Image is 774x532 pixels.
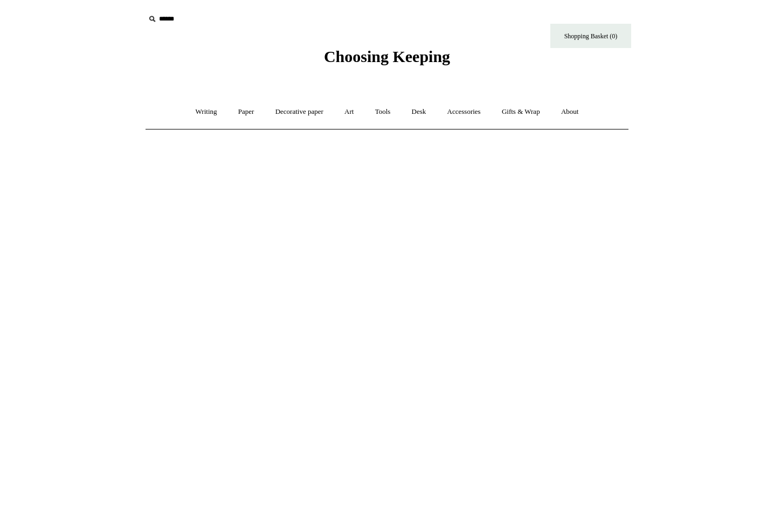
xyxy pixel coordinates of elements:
[550,24,631,48] a: Shopping Basket (0)
[324,56,450,64] a: Choosing Keeping
[186,98,227,126] a: Writing
[324,47,450,65] span: Choosing Keeping
[438,98,490,126] a: Accessories
[266,98,333,126] a: Decorative paper
[492,98,550,126] a: Gifts & Wrap
[229,98,264,126] a: Paper
[402,98,436,126] a: Desk
[365,98,400,126] a: Tools
[551,98,589,126] a: About
[335,98,363,126] a: Art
